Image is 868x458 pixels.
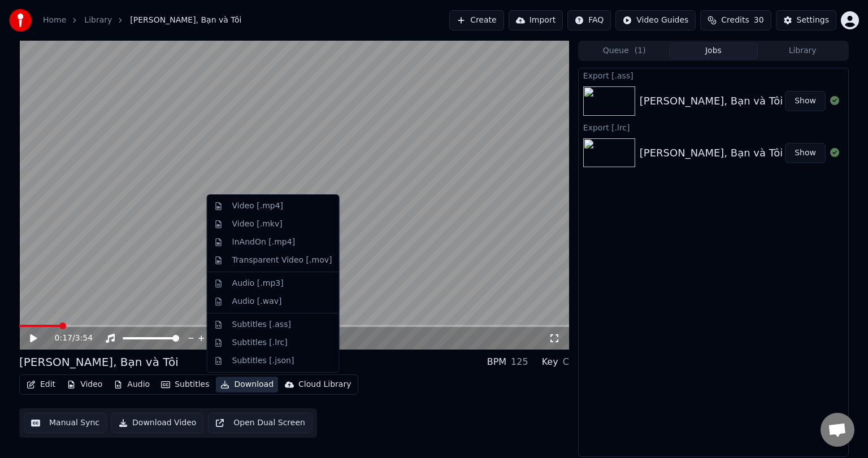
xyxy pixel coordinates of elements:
[216,377,278,392] button: Download
[232,319,291,330] div: Subtitles [.ass]
[232,255,332,266] div: Transparent Video [.mov]
[232,200,283,212] div: Video [.mp4]
[232,355,294,367] div: Subtitles [.json]
[635,45,646,56] span: ( 1 )
[24,413,107,433] button: Manual Sync
[22,377,60,392] button: Edit
[797,15,829,26] div: Settings
[232,237,295,248] div: InAndOn [.mp4]
[754,15,764,26] span: 30
[511,355,528,369] div: 125
[669,43,758,59] button: Jobs
[130,15,241,26] span: [PERSON_NAME], Bạn và Tôi
[43,15,66,26] a: Home
[567,10,611,30] button: FAQ
[232,296,282,307] div: Audio [.wav]
[579,68,848,82] div: Export [.ass]
[75,333,93,344] span: 3:54
[758,43,847,59] button: Library
[55,333,72,344] span: 0:17
[9,9,32,32] img: youka
[579,120,848,134] div: Export [.lrc]
[785,143,826,163] button: Show
[615,10,696,30] button: Video Guides
[509,10,563,30] button: Import
[640,93,783,109] div: [PERSON_NAME], Bạn và Tôi
[62,377,107,392] button: Video
[232,219,283,230] div: Video [.mkv]
[542,355,558,369] div: Key
[157,377,214,392] button: Subtitles
[232,337,288,348] div: Subtitles [.lrc]
[43,15,242,26] nav: breadcrumb
[449,10,504,30] button: Create
[487,355,506,369] div: BPM
[208,413,313,433] button: Open Dual Screen
[776,10,836,30] button: Settings
[563,355,569,369] div: C
[232,278,284,289] div: Audio [.mp3]
[821,413,854,447] a: Open chat
[55,333,82,344] div: /
[19,354,179,370] div: [PERSON_NAME], Bạn và Tôi
[640,145,783,161] div: [PERSON_NAME], Bạn và Tôi
[298,379,351,390] div: Cloud Library
[109,377,154,392] button: Audio
[721,15,749,26] span: Credits
[785,91,826,111] button: Show
[580,43,669,59] button: Queue
[84,15,112,26] a: Library
[111,413,203,433] button: Download Video
[700,10,771,30] button: Credits30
